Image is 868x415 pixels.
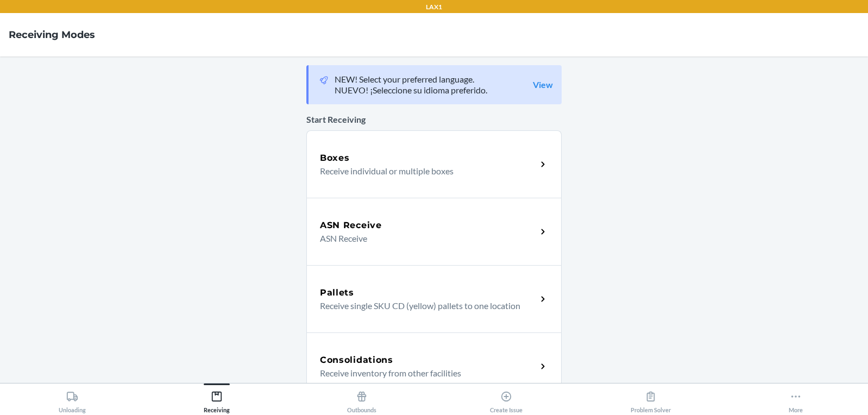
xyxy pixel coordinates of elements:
[789,386,803,413] div: More
[320,286,354,299] h5: Pallets
[320,354,393,367] h5: Consolidations
[335,74,487,85] p: NEW! Select your preferred language.
[320,165,528,178] p: Receive individual or multiple boxes
[320,299,528,312] p: Receive single SKU CD (yellow) pallets to one location
[724,383,868,413] button: More
[290,383,434,413] button: Outbounds
[204,386,230,413] div: Receiving
[320,232,528,245] p: ASN Receive
[306,198,562,265] a: ASN ReceiveASN Receive
[578,383,723,413] button: Problem Solver
[320,367,528,380] p: Receive inventory from other facilities
[306,332,562,400] a: ConsolidationsReceive inventory from other facilities
[59,386,86,413] div: Unloading
[631,386,671,413] div: Problem Solver
[347,386,376,413] div: Outbounds
[144,383,289,413] button: Receiving
[306,130,562,198] a: BoxesReceive individual or multiple boxes
[320,152,350,165] h5: Boxes
[533,79,553,90] a: View
[490,386,523,413] div: Create Issue
[320,219,382,232] h5: ASN Receive
[426,2,442,12] p: LAX1
[335,85,487,96] p: NUEVO! ¡Seleccione su idioma preferido.
[9,28,95,42] h4: Receiving Modes
[434,383,578,413] button: Create Issue
[306,113,562,126] p: Start Receiving
[306,265,562,332] a: PalletsReceive single SKU CD (yellow) pallets to one location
